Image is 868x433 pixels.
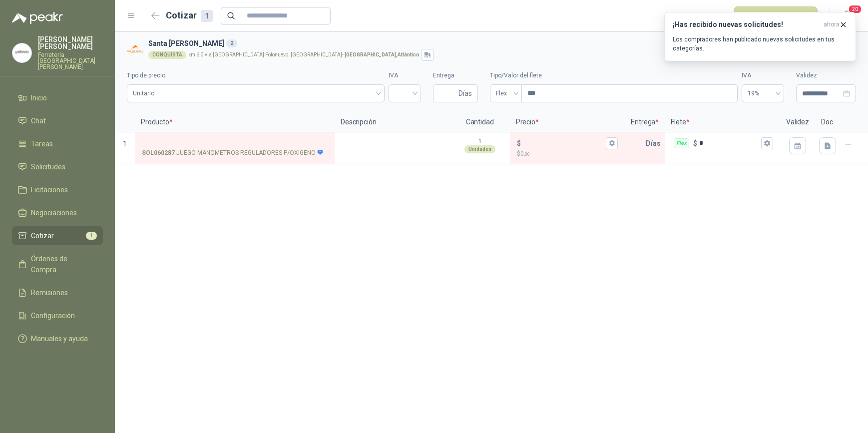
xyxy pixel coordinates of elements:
[606,137,618,149] button: $$0,00
[490,71,738,80] label: Tipo/Valor del flete
[188,52,420,57] p: km 6.3 via [GEOGRAPHIC_DATA] Polonuevo. [GEOGRAPHIC_DATA] -
[135,112,335,132] p: Producto
[12,283,103,302] a: Remisiones
[142,148,175,158] strong: SOL060287
[517,138,521,149] p: $
[31,333,88,344] span: Manuales y ayuda
[761,137,773,149] button: Flex $
[12,12,63,24] img: Logo peakr
[12,134,103,153] a: Tareas
[38,36,103,50] p: [PERSON_NAME] [PERSON_NAME]
[201,10,213,22] div: 1
[674,138,689,148] div: Flex
[524,151,530,157] span: ,00
[458,85,472,102] span: Días
[31,115,46,126] span: Chat
[742,71,784,80] label: IVA
[345,52,420,57] strong: [GEOGRAPHIC_DATA] , Atlántico
[665,112,780,132] p: Flete
[517,149,618,159] p: $
[142,148,324,158] p: - JUEGO MANOMETROS REGULADORES P/OXIGENO
[464,145,495,153] div: Unidades
[646,133,665,153] p: Días
[748,86,778,101] span: 19%
[433,71,478,80] label: Entrega
[12,43,31,62] img: Company Logo
[780,112,815,132] p: Validez
[520,150,530,157] span: 0
[31,207,77,218] span: Negociaciones
[673,20,820,29] h3: ¡Has recibido nuevas solicitudes!
[127,71,385,80] label: Tipo de precio
[12,180,103,199] a: Licitaciones
[664,12,856,61] button: ¡Has recibido nuevas solicitudes!ahora Los compradores han publicado nuevas solicitudes en tus ca...
[31,287,68,298] span: Remisiones
[824,20,840,29] span: ahora
[673,35,848,53] p: Los compradores han publicado nuevas solicitudes en tus categorías.
[523,139,604,147] input: $$0,00
[31,138,53,149] span: Tareas
[31,184,68,195] span: Licitaciones
[12,157,103,176] a: Solicitudes
[12,226,103,245] a: Cotizar1
[510,112,625,132] p: Precio
[166,8,213,22] h2: Cotizar
[38,52,103,70] p: Ferretería [GEOGRAPHIC_DATA][PERSON_NAME]
[12,111,103,130] a: Chat
[123,140,127,148] span: 1
[389,71,421,80] label: IVA
[86,232,97,240] span: 1
[12,203,103,222] a: Negociaciones
[335,112,450,132] p: Descripción
[148,51,186,59] div: CONQUISTA
[31,230,54,241] span: Cotizar
[31,253,93,275] span: Órdenes de Compra
[127,41,144,58] img: Company Logo
[12,88,103,107] a: Inicio
[148,38,852,49] h3: Santa [PERSON_NAME]
[693,138,697,149] p: $
[31,310,75,321] span: Configuración
[31,92,47,103] span: Inicio
[838,7,856,25] button: 20
[848,4,862,14] span: 20
[12,329,103,348] a: Manuales y ayuda
[12,306,103,325] a: Configuración
[133,86,379,101] span: Unitario
[699,139,759,147] input: Flex $
[31,161,65,172] span: Solicitudes
[796,71,856,80] label: Validez
[478,137,481,145] p: 1
[496,86,516,101] span: Flex
[226,39,237,47] div: 2
[734,6,818,25] button: Publicar cotizaciones
[142,140,328,147] input: SOL060287-JUEGO MANOMETROS REGULADORES P/OXIGENO
[815,112,840,132] p: Doc
[625,112,665,132] p: Entrega
[450,112,510,132] p: Cantidad
[12,249,103,279] a: Órdenes de Compra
